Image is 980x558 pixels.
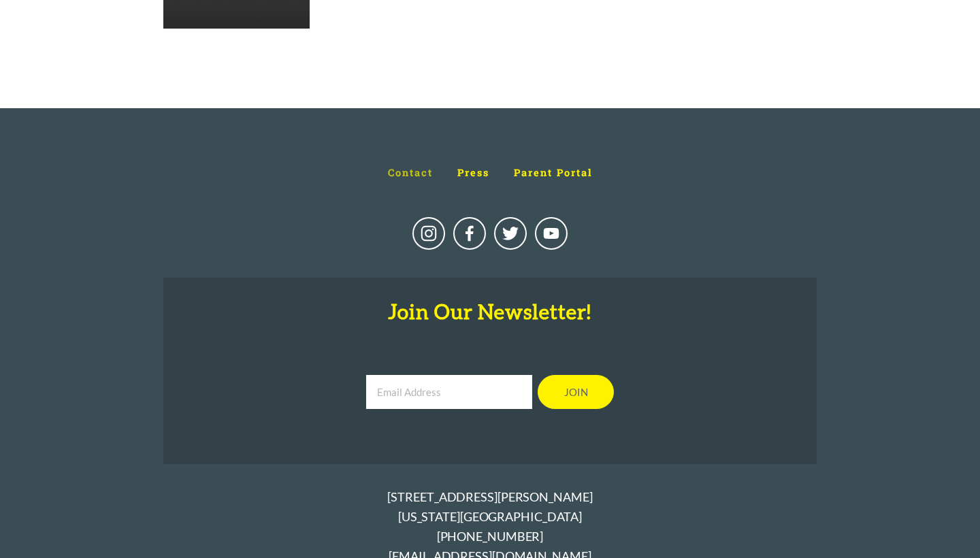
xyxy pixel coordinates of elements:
[457,166,489,179] span: Press
[514,166,593,179] span: Parent Portal
[538,375,614,409] button: Join
[457,165,489,179] a: Press
[388,166,433,179] span: Contact
[366,375,532,409] input: Email Address
[494,217,527,250] a: Portfolio School
[388,165,433,179] a: Contact
[535,217,568,250] a: Doug Schachtel
[221,299,759,323] h2: Join Our Newsletter!
[453,217,486,250] a: Portfolio School
[412,217,445,250] a: Instagram
[514,165,593,179] a: Parent Portal
[564,386,588,398] span: Join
